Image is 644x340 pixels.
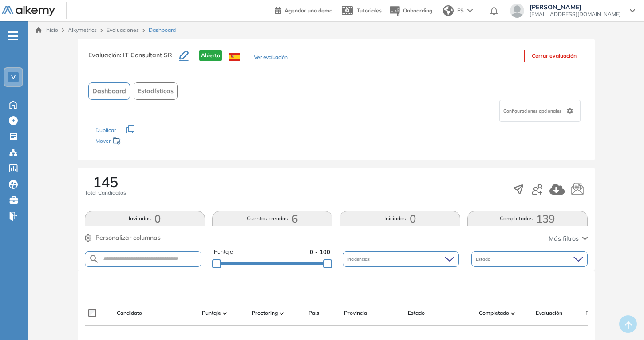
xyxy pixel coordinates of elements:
[443,5,454,16] img: world
[85,189,126,197] span: Total Candidatos
[120,51,172,59] span: : IT Consultant SR
[524,50,584,62] button: Cerrar evaluación
[85,233,161,242] button: Personalizar columnas
[138,86,174,96] span: Estadísticas
[284,7,332,14] span: Agendar una demo
[85,211,205,226] button: Invitados0
[93,175,118,189] span: 145
[403,7,432,14] span: Onboarding
[95,233,161,242] span: Personalizar columnas
[408,309,425,317] span: Estado
[68,27,97,33] span: Alkymetrics
[134,82,178,100] button: Estadísticas
[340,211,460,226] button: Iniciadas0
[529,4,621,11] span: [PERSON_NAME]
[308,309,319,317] span: País
[467,211,588,226] button: Completadas139
[511,312,515,315] img: [missing "en.ARROW_ALT" translation]
[36,26,58,34] a: Inicio
[229,53,240,61] img: ESP
[476,256,492,262] span: Estado
[117,309,142,317] span: Candidato
[95,133,184,150] div: Mover
[549,234,579,243] span: Más filtros
[471,251,588,267] div: Estado
[467,9,473,12] img: arrow
[149,26,176,34] span: Dashboard
[343,251,459,267] div: Incidencias
[457,7,464,15] span: ES
[202,309,221,317] span: Puntaje
[212,211,332,226] button: Cuentas creadas6
[8,35,18,37] i: -
[89,254,99,265] img: SEARCH_ALT
[310,248,330,256] span: 0 - 100
[357,7,382,14] span: Tutoriales
[344,309,367,317] span: Provincia
[88,82,130,100] button: Dashboard
[275,4,332,15] a: Agendar una demo
[223,312,227,315] img: [missing "en.ARROW_ALT" translation]
[11,74,16,81] span: V
[347,256,371,262] span: Incidencias
[389,1,432,20] button: Onboarding
[214,248,233,256] span: Puntaje
[2,6,55,17] img: Logo
[95,127,116,133] span: Duplicar
[254,53,288,63] button: Ver evaluación
[499,100,581,122] div: Configuraciones opcionales
[479,309,509,317] span: Completado
[503,108,563,114] span: Configuraciones opcionales
[199,50,222,61] span: Abierta
[88,50,179,68] h3: Evaluación
[92,86,126,96] span: Dashboard
[252,309,278,317] span: Proctoring
[280,312,284,315] img: [missing "en.ARROW_ALT" translation]
[536,309,562,317] span: Evaluación
[585,309,616,317] span: Fecha límite
[549,234,588,243] button: Más filtros
[529,11,621,18] span: [EMAIL_ADDRESS][DOMAIN_NAME]
[107,27,139,33] a: Evaluaciones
